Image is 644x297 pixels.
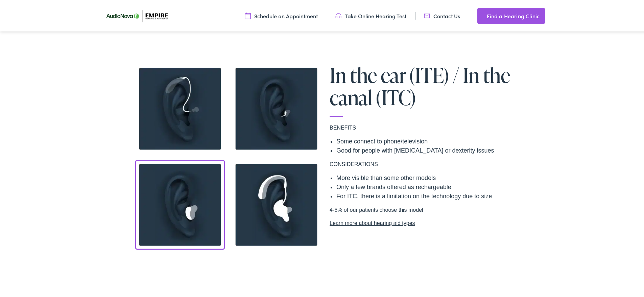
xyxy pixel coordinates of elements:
img: utility icon [477,11,483,19]
p: 4-6% of our patients choose this model [330,205,512,226]
a: Learn more about hearing aid types [330,218,512,226]
li: Only a few brands offered as rechargeable [336,182,512,191]
a: Find a Hearing Clinic [477,7,545,23]
a: Schedule an Appointment [245,11,318,19]
li: Good for people with [MEDICAL_DATA] or dexterity issues [336,145,512,154]
img: utility icon [424,11,430,19]
li: For ITC, there is a limitation on the technology due to size [336,191,512,200]
img: Diagram of hearing air placement in ear by Empire Hearing in New York [232,159,321,249]
h1: In the ear (ITE) / In the canal (ITC) [330,63,512,116]
li: Some connect to phone/television [336,136,512,145]
img: utility icon [245,11,251,19]
img: utility icon [335,11,341,19]
p: BENEFITS [330,123,512,131]
li: More visible than some other models [336,173,512,182]
a: Contact Us [424,11,460,19]
p: CONSIDERATIONS [330,159,512,167]
a: Take Online Hearing Test [335,11,406,19]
